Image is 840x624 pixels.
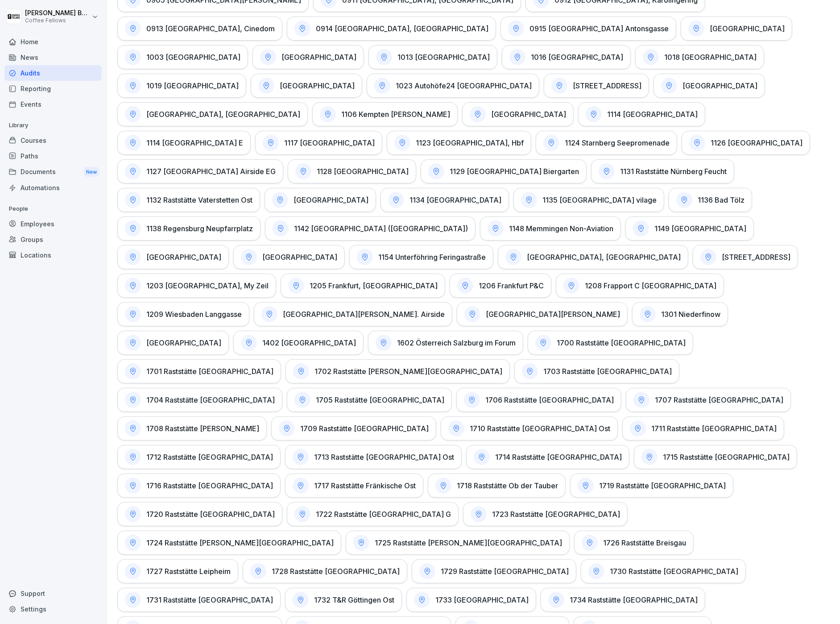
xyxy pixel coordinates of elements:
a: 1117 [GEOGRAPHIC_DATA] [255,131,382,155]
a: Events [4,96,102,112]
a: 1136 Bad Tölz [669,188,752,212]
h1: 1728 Raststätte [GEOGRAPHIC_DATA] [272,567,400,576]
a: 1154 Unterföhring Feringastraße [349,245,493,269]
a: 1727 Raststätte Leipheim [117,559,238,583]
a: 1731 Raststätte [GEOGRAPHIC_DATA] [117,588,281,612]
a: [GEOGRAPHIC_DATA], [GEOGRAPHIC_DATA] [117,102,308,126]
a: 1713 Raststätte [GEOGRAPHIC_DATA] Ost [285,445,462,469]
h1: 1723 Raststätte [GEOGRAPHIC_DATA] [492,510,620,519]
h1: [GEOGRAPHIC_DATA], [GEOGRAPHIC_DATA] [527,253,681,262]
h1: 1124 Starnberg Seepromenade [565,138,670,147]
div: Documents [4,164,102,180]
h1: 1206 Frankfurt P&C [479,281,544,290]
a: 1138 Regensburg Neupfarrplatz [117,216,261,241]
a: 1203 [GEOGRAPHIC_DATA], My Zeil [117,274,276,298]
a: 1016 [GEOGRAPHIC_DATA] [502,45,631,69]
a: 1003 [GEOGRAPHIC_DATA] [117,45,248,69]
a: 1132 Raststätte Vaterstetten Ost [117,188,260,212]
a: 1701 Raststätte [GEOGRAPHIC_DATA] [117,359,281,383]
h1: 1710 Raststätte [GEOGRAPHIC_DATA] Ost [470,424,610,433]
h1: 1129 [GEOGRAPHIC_DATA] Biergarten [450,167,579,176]
h1: 1707 Raststätte [GEOGRAPHIC_DATA] [655,395,783,404]
h1: 1727 Raststätte Leipheim [146,567,231,576]
a: 1106 Kempten [PERSON_NAME] [312,102,458,126]
a: 1149 [GEOGRAPHIC_DATA] [625,216,754,241]
a: 1148 Memmingen Non-Aviation [480,216,621,241]
a: 1720 Raststätte [GEOGRAPHIC_DATA] [117,502,282,526]
a: 1142 [GEOGRAPHIC_DATA] ([GEOGRAPHIC_DATA]) [265,216,476,241]
h1: [GEOGRAPHIC_DATA] [146,338,221,347]
a: 1018 [GEOGRAPHIC_DATA] [635,45,764,69]
a: Reporting [4,81,102,96]
a: 1707 Raststätte [GEOGRAPHIC_DATA] [626,388,791,412]
h1: 1003 [GEOGRAPHIC_DATA] [146,53,240,62]
a: 1123 [GEOGRAPHIC_DATA], Hbf [387,131,531,155]
a: 1402 [GEOGRAPHIC_DATA] [233,331,364,355]
a: 0914 [GEOGRAPHIC_DATA], [GEOGRAPHIC_DATA] [287,17,496,41]
a: 1718 Raststätte Ob der Tauber [428,474,566,498]
a: 1725 Raststätte [PERSON_NAME][GEOGRAPHIC_DATA] [346,531,570,555]
h1: [GEOGRAPHIC_DATA] [491,110,566,119]
a: 1722 Raststätte [GEOGRAPHIC_DATA] G [287,502,459,526]
h1: [GEOGRAPHIC_DATA][PERSON_NAME] [486,310,620,319]
a: 1734 Raststätte [GEOGRAPHIC_DATA] [541,588,705,612]
h1: 1135 [GEOGRAPHIC_DATA] vilage [542,196,657,204]
h1: [GEOGRAPHIC_DATA] [262,253,337,262]
h1: [STREET_ADDRESS] [573,81,641,90]
h1: 1128 [GEOGRAPHIC_DATA] [317,167,409,176]
h1: [GEOGRAPHIC_DATA] [146,253,221,262]
a: [GEOGRAPHIC_DATA] [233,245,345,269]
div: New [84,167,99,177]
h1: 1203 [GEOGRAPHIC_DATA], My Zeil [146,281,269,290]
a: 1124 Starnberg Seepromenade [536,131,677,155]
div: Employees [4,216,102,232]
h1: 1208 Frapport C [GEOGRAPHIC_DATA] [585,281,716,290]
a: 1716 Raststätte [GEOGRAPHIC_DATA] [117,474,281,498]
h1: 1732 T&R Göttingen Ost [314,595,394,604]
a: 1719 Raststätte [GEOGRAPHIC_DATA] [570,474,733,498]
a: 1732 T&R Göttingen Ost [285,588,402,612]
a: 1712 Raststätte [GEOGRAPHIC_DATA] [117,445,281,469]
h1: 1733 [GEOGRAPHIC_DATA] [435,595,529,604]
h1: 1712 Raststätte [GEOGRAPHIC_DATA] [146,453,273,462]
h1: 1730 Raststätte [GEOGRAPHIC_DATA] [610,567,738,576]
h1: 1705 Raststätte [GEOGRAPHIC_DATA] [316,395,444,404]
a: 1704 Raststätte [GEOGRAPHIC_DATA] [117,388,282,412]
a: [GEOGRAPHIC_DATA] [251,74,362,98]
h1: 1149 [GEOGRAPHIC_DATA] [654,224,746,233]
h1: 1106 Kempten [PERSON_NAME] [341,110,450,119]
h1: 1126 [GEOGRAPHIC_DATA] [711,138,803,147]
h1: 1114 [GEOGRAPHIC_DATA] [607,110,698,119]
a: [GEOGRAPHIC_DATA] [462,102,574,126]
h1: [GEOGRAPHIC_DATA] [710,24,785,33]
h1: 1714 Raststätte [GEOGRAPHIC_DATA] [495,453,622,462]
a: 1714 Raststätte [GEOGRAPHIC_DATA] [466,445,629,469]
h1: 1154 Unterföhring Feringastraße [378,253,486,262]
p: Library [4,118,102,133]
a: [GEOGRAPHIC_DATA] [654,74,765,98]
a: 0915 [GEOGRAPHIC_DATA] Antonsgasse [501,17,676,41]
h1: 1729 Raststätte [GEOGRAPHIC_DATA] [441,567,569,576]
a: 1723 Raststätte [GEOGRAPHIC_DATA] [463,502,628,526]
a: 1715 Raststätte [GEOGRAPHIC_DATA] [634,445,797,469]
h1: 1114 [GEOGRAPHIC_DATA] E [146,138,243,147]
a: [GEOGRAPHIC_DATA] [265,188,376,212]
a: Automations [4,180,102,196]
a: Paths [4,148,102,164]
a: Courses [4,133,102,148]
a: Settings [4,601,102,617]
h1: [GEOGRAPHIC_DATA], [GEOGRAPHIC_DATA] [146,110,300,119]
a: News [4,50,102,65]
h1: 1703 Raststätte [GEOGRAPHIC_DATA] [543,367,672,376]
a: 1708 Raststätte [PERSON_NAME] [117,416,267,441]
a: [GEOGRAPHIC_DATA] [117,331,229,355]
a: 1706 Raststätte [GEOGRAPHIC_DATA] [456,388,621,412]
h1: 1136 Bad Tölz [698,196,745,204]
a: Groups [4,232,102,247]
a: 1702 Raststätte [PERSON_NAME][GEOGRAPHIC_DATA] [286,359,510,383]
h1: 1023 Autohöfe24 [GEOGRAPHIC_DATA] [396,81,532,90]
